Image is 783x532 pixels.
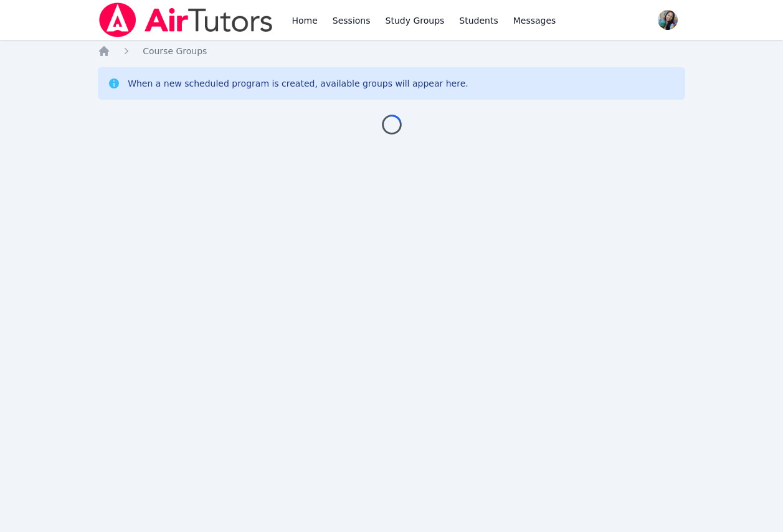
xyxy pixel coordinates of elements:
span: Messages [513,14,556,27]
span: Course Groups [143,46,207,56]
nav: Breadcrumb [98,45,685,57]
div: When a new scheduled program is created, available groups will appear here. [128,77,468,90]
img: Air Tutors [98,2,274,37]
a: Course Groups [143,45,207,57]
